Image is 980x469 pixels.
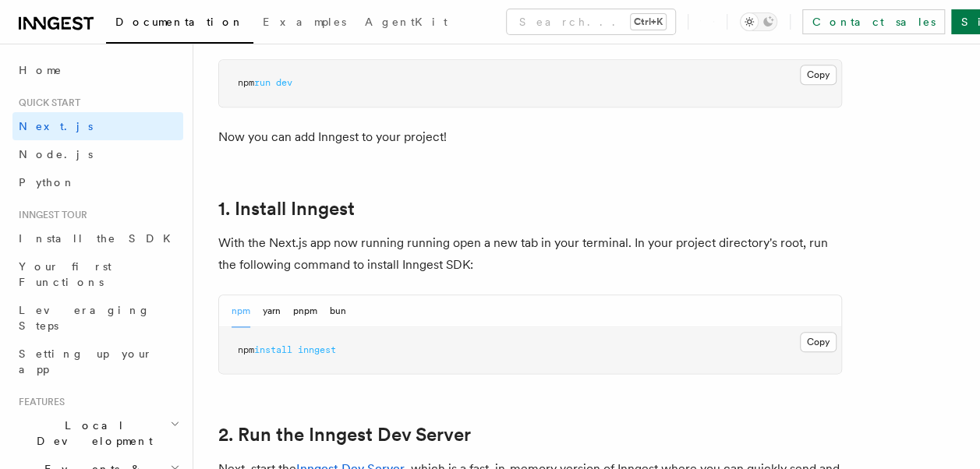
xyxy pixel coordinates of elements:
a: Documentation [106,5,253,44]
button: Local Development [12,411,183,455]
button: Copy [800,65,837,85]
span: Examples [263,16,346,28]
span: Your first Functions [19,260,111,288]
a: Next.js [12,112,183,140]
a: Node.js [12,140,183,168]
span: Setting up your app [19,347,153,376]
button: Search...Ctrl+K [507,9,675,34]
button: pnpm [293,295,317,327]
a: Setting up your app [12,340,183,383]
a: AgentKit [356,5,457,42]
button: yarn [263,295,281,327]
a: Your first Functions [12,252,183,296]
a: Install the SDK [12,224,183,252]
span: npm [238,344,254,355]
span: Home [19,62,62,78]
span: run [254,77,271,88]
span: Next.js [19,120,93,132]
span: install [254,344,292,355]
span: inngest [298,344,336,355]
span: npm [238,77,254,88]
button: npm [232,295,250,327]
kbd: Ctrl+K [631,14,666,30]
span: Inngest tour [12,209,87,221]
p: Now you can add Inngest to your project! [218,126,842,148]
a: 1. Install Inngest [218,198,355,220]
a: Leveraging Steps [12,296,183,340]
span: Quick start [12,97,80,109]
button: Toggle dark mode [740,12,777,31]
a: Home [12,56,183,84]
a: Contact sales [802,9,945,34]
span: dev [276,77,292,88]
span: Leveraging Steps [19,304,150,332]
button: bun [330,295,346,327]
span: Features [12,396,65,408]
span: Node.js [19,148,93,160]
span: Documentation [115,16,244,28]
a: Examples [253,5,356,42]
a: 2. Run the Inngest Dev Server [218,424,471,446]
button: Copy [800,332,837,352]
span: AgentKit [365,16,448,28]
a: Python [12,168,183,196]
span: Install the SDK [19,232,180,245]
span: Python [19,176,76,189]
span: Local Development [12,418,170,449]
p: With the Next.js app now running running open a new tab in your terminal. In your project directo... [218,232,842,276]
